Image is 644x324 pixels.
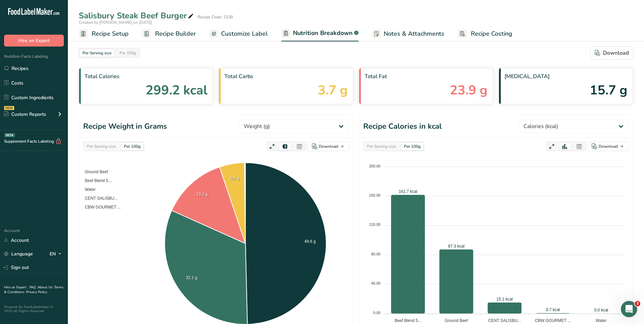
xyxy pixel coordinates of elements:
[26,290,47,294] a: Privacy Policy
[371,281,381,285] tspan: 40.00
[80,49,114,57] div: Per Serving size
[471,29,512,38] span: Recipe Costing
[308,142,349,151] button: Download
[79,20,152,25] span: Created by [PERSON_NAME] on [DATE]
[363,121,442,132] h1: Recipe Calories in kcal
[401,143,423,150] div: Per 100g
[80,178,112,183] span: Beef Blend 5...
[38,285,54,290] a: About Us .
[635,301,640,306] span: 3
[4,35,64,47] button: Hire an Expert
[80,187,96,192] span: Water
[599,143,618,149] div: Download
[4,133,15,137] div: BETA
[84,143,118,150] div: Per Serving size
[458,26,512,41] a: Recipe Costing
[221,29,268,38] span: Customize Label
[50,250,64,258] div: EN
[117,49,139,57] div: Per 100g
[142,26,196,41] a: Recipe Builder
[198,14,233,20] div: Recipe Code: 2130
[596,318,607,323] tspan: Water
[4,111,46,118] div: Custom Reports
[369,164,381,168] tspan: 200.00
[80,205,121,210] span: CBW GOURMET ...
[4,285,28,290] a: Hire an Expert .
[450,80,487,100] span: 23.9 g
[504,72,627,80] span: [MEDICAL_DATA]
[535,318,571,323] tspan: CBW GOURMET ...
[146,80,207,100] span: 299.2 kcal
[224,72,347,80] span: Total Carbs
[373,311,380,315] tspan: 0.00
[394,318,421,323] tspan: Beef Blend 5...
[319,143,338,149] div: Download
[4,285,63,294] a: Terms & Conditions .
[587,142,629,151] button: Download
[281,25,358,42] a: Nutrition Breakdown
[85,72,207,80] span: Total Calories
[365,72,487,80] span: Total Fat
[4,106,14,110] div: NEW
[121,143,143,150] div: Per 100g
[364,143,399,150] div: Per Serving size
[80,169,108,174] span: Ground Beef
[318,80,348,100] span: 3.7 g
[4,305,64,313] div: Powered By FoodLabelMaker © 2025 All Rights Reserved
[590,46,633,60] button: Download
[371,252,381,256] tspan: 80.00
[80,196,117,201] span: CENT SALISBU...
[79,10,195,22] div: Salisbury Steak Beef Burger
[372,26,444,41] a: Notes & Attachments
[621,301,637,317] iframe: Intercom live chat
[445,318,468,323] tspan: Ground Beef
[155,29,196,38] span: Recipe Builder
[30,285,38,290] a: FAQ .
[369,222,381,227] tspan: 120.00
[590,80,627,100] span: 15.7 g
[209,26,268,41] a: Customize Label
[369,193,381,197] tspan: 160.00
[79,26,129,41] a: Recipe Setup
[595,49,629,57] div: Download
[83,121,167,132] h1: Recipe Weight in Grams
[293,29,353,38] span: Nutrition Breakdown
[488,318,521,323] tspan: CENT SALISBU...
[92,29,129,38] span: Recipe Setup
[4,248,33,260] a: Language
[384,29,444,38] span: Notes & Attachments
